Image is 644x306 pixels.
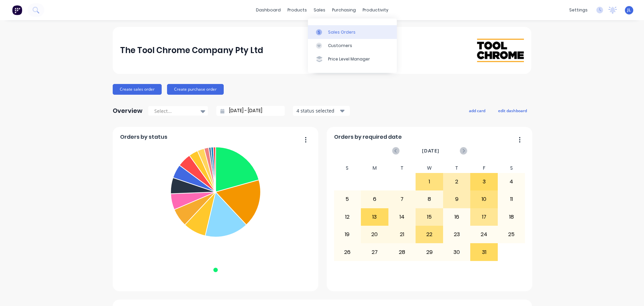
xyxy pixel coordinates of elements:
[471,191,497,208] div: 10
[471,209,497,225] div: 17
[328,43,352,49] div: Customers
[627,7,631,13] span: JL
[297,107,339,114] div: 4 status selected
[477,39,524,62] img: The Tool Chrome Company Pty Ltd
[416,209,443,225] div: 15
[389,226,416,243] div: 21
[167,84,224,95] button: Create purchase order
[416,226,443,243] div: 22
[359,5,392,15] div: productivity
[471,244,497,260] div: 31
[284,5,310,15] div: products
[566,5,591,15] div: settings
[293,106,350,116] button: 4 status selected
[120,44,263,57] div: The Tool Chrome Company Pty Ltd
[361,209,388,225] div: 13
[334,163,361,173] div: S
[361,226,388,243] div: 20
[310,5,329,15] div: sales
[389,191,416,208] div: 7
[498,226,525,243] div: 25
[465,106,490,115] button: add card
[334,209,361,225] div: 12
[253,5,284,15] a: dashboard
[361,163,388,173] div: M
[389,209,416,225] div: 14
[498,191,525,208] div: 11
[388,163,416,173] div: T
[443,173,470,190] div: 2
[498,209,525,225] div: 18
[120,133,167,141] span: Orders by status
[470,163,498,173] div: F
[494,106,531,115] button: edit dashboard
[334,133,402,141] span: Orders by required date
[416,244,443,260] div: 29
[334,244,361,260] div: 26
[443,209,470,225] div: 16
[361,244,388,260] div: 27
[308,25,397,39] a: Sales Orders
[498,173,525,190] div: 4
[328,56,370,62] div: Price Level Manager
[416,173,443,190] div: 1
[334,191,361,208] div: 5
[471,173,497,190] div: 3
[471,226,497,243] div: 24
[389,244,416,260] div: 28
[329,5,359,15] div: purchasing
[361,191,388,208] div: 6
[498,163,525,173] div: S
[334,226,361,243] div: 19
[443,191,470,208] div: 9
[443,226,470,243] div: 23
[113,84,162,95] button: Create sales order
[416,191,443,208] div: 8
[443,163,471,173] div: T
[308,39,397,52] a: Customers
[328,29,356,35] div: Sales Orders
[443,244,470,260] div: 30
[308,52,397,66] a: Price Level Manager
[12,5,22,15] img: Factory
[416,163,443,173] div: W
[113,104,143,118] div: Overview
[422,147,439,155] span: [DATE]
